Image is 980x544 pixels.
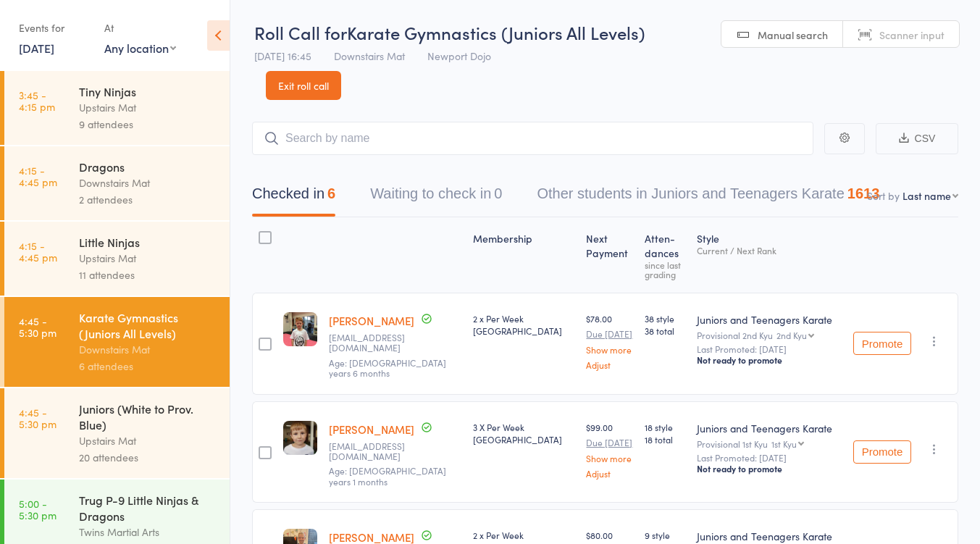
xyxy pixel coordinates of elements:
[334,49,405,63] span: Downstairs Mat
[370,178,502,217] button: Waiting to check in0
[645,312,685,325] span: 38 style
[79,341,217,358] div: Downstairs Mat
[79,99,217,116] div: Upstairs Mat
[494,185,502,201] div: 0
[645,421,685,433] span: 18 style
[79,449,217,466] div: 20 attendees
[4,297,230,387] a: 4:45 -5:30 pmKarate Gymnastics (Juniors All Levels)Downstairs Mat6 attendees
[79,175,217,191] div: Downstairs Mat
[697,439,842,448] div: Provisional 1st Kyu
[586,469,632,478] a: Adjust
[697,463,842,474] div: Not ready to promote
[776,330,807,340] div: 2nd Kyu
[771,439,797,448] div: 1st Kyu
[104,16,176,40] div: At
[697,354,842,366] div: Not ready to promote
[586,453,632,463] a: Show more
[645,529,685,541] span: 9 style
[586,345,632,354] a: Show more
[427,49,491,63] span: Newport Dojo
[79,267,217,283] div: 11 attendees
[902,188,951,203] div: Last name
[79,116,217,133] div: 9 attendees
[283,421,317,455] img: image1617593249.png
[586,312,632,369] div: $78.00
[4,71,230,145] a: 3:45 -4:15 pmTiny NinjasUpstairs Mat9 attendees
[19,406,56,430] time: 4:45 - 5:30 pm
[645,433,685,445] span: 18 total
[254,20,347,44] span: Roll Call for
[79,309,217,341] div: Karate Gymnastics (Juniors All Levels)
[473,312,575,337] div: 2 x Per Week [GEOGRAPHIC_DATA]
[329,313,414,328] a: [PERSON_NAME]
[645,260,685,279] div: since last grading
[19,40,54,56] a: [DATE]
[104,40,176,56] div: Any location
[691,224,847,286] div: Style
[758,28,828,42] span: Manual search
[79,492,217,524] div: Trug P-9 Little Ninjas & Dragons
[329,422,414,437] a: [PERSON_NAME]
[266,71,341,100] a: Exit roll call
[586,329,632,339] small: Due [DATE]
[697,529,842,543] div: Juniors and Teenagers Karate
[473,421,575,445] div: 3 X Per Week [GEOGRAPHIC_DATA]
[329,441,461,462] small: lwotto72@gmail.com
[4,388,230,478] a: 4:45 -5:30 pmJuniors (White to Prov. Blue)Upstairs Mat20 attendees
[697,421,842,435] div: Juniors and Teenagers Karate
[586,421,632,478] div: $99.00
[327,185,335,201] div: 6
[697,344,842,354] small: Last Promoted: [DATE]
[19,164,57,188] time: 4:15 - 4:45 pm
[19,89,55,112] time: 3:45 - 4:15 pm
[254,49,311,63] span: [DATE] 16:45
[853,440,911,464] button: Promote
[467,224,581,286] div: Membership
[537,178,879,217] button: Other students in Juniors and Teenagers Karate1613
[79,234,217,250] div: Little Ninjas
[252,122,813,155] input: Search by name
[79,358,217,374] div: 6 attendees
[79,191,217,208] div: 2 attendees
[847,185,880,201] div: 1613
[697,453,842,463] small: Last Promoted: [DATE]
[19,315,56,338] time: 4:45 - 5:30 pm
[19,498,56,521] time: 5:00 - 5:30 pm
[329,464,446,487] span: Age: [DEMOGRAPHIC_DATA] years 1 months
[19,16,90,40] div: Events for
[697,330,842,340] div: Provisional 2nd Kyu
[4,222,230,296] a: 4:15 -4:45 pmLittle NinjasUpstairs Mat11 attendees
[697,246,842,255] div: Current / Next Rank
[867,188,900,203] label: Sort by
[879,28,945,42] span: Scanner input
[580,224,638,286] div: Next Payment
[4,146,230,220] a: 4:15 -4:45 pmDragonsDownstairs Mat2 attendees
[697,312,842,327] div: Juniors and Teenagers Karate
[79,401,217,432] div: Juniors (White to Prov. Blue)
[79,432,217,449] div: Upstairs Mat
[347,20,645,44] span: Karate Gymnastics (Juniors All Levels)
[79,250,217,267] div: Upstairs Mat
[853,332,911,355] button: Promote
[79,524,217,540] div: Twins Martial Arts
[283,312,317,346] img: image1620972757.png
[876,123,958,154] button: CSV
[19,240,57,263] time: 4:15 - 4:45 pm
[79,83,217,99] div: Tiny Ninjas
[329,332,461,353] small: CMoon@isd-solutions.com.au
[645,325,685,337] span: 38 total
[586,438,632,448] small: Due [DATE]
[252,178,335,217] button: Checked in6
[639,224,691,286] div: Atten­dances
[586,360,632,369] a: Adjust
[329,356,446,379] span: Age: [DEMOGRAPHIC_DATA] years 6 months
[79,159,217,175] div: Dragons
